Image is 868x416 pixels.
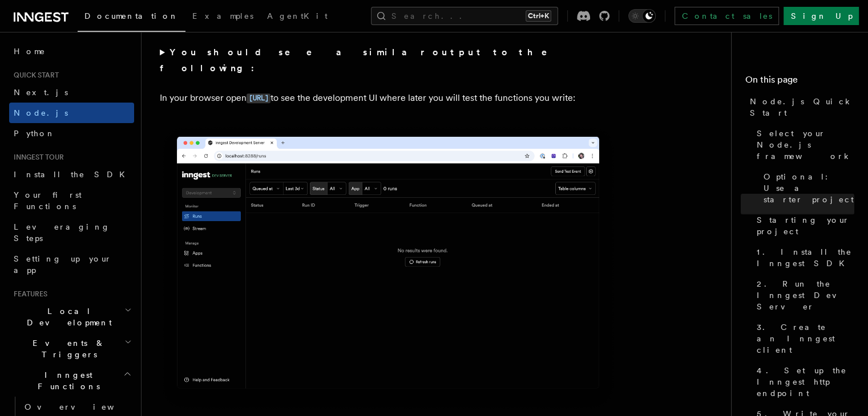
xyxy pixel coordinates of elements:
span: Optional: Use a starter project [764,171,854,205]
button: Events & Triggers [9,333,134,365]
a: Home [9,41,134,62]
span: Your first Functions [14,190,82,211]
span: Next.js [14,88,68,97]
a: 3. Create an Inngest client [752,317,854,360]
span: AgentKit [267,11,328,21]
span: Starting your project [757,214,854,237]
a: 2. Run the Inngest Dev Server [752,274,854,317]
a: 4. Set up the Inngest http endpoint [752,360,854,403]
span: Python [14,129,55,138]
a: Examples [185,3,260,31]
span: Select your Node.js framework [757,128,854,162]
span: Node.js Quick Start [750,96,854,119]
code: [URL] [247,93,271,103]
span: Setting up your app [14,254,112,275]
span: Inngest tour [9,153,64,162]
a: Next.js [9,82,134,103]
summary: You should see a similar output to the following: [160,44,616,76]
a: Node.js [9,103,134,123]
span: Quick start [9,71,59,80]
a: Documentation [78,3,185,32]
span: 1. Install the Inngest SDK [757,246,854,269]
a: Install the SDK [9,164,134,185]
span: Home [14,46,46,57]
span: Install the SDK [14,170,132,179]
button: Toggle dark mode [628,9,656,23]
a: Select your Node.js framework [752,123,854,166]
span: Overview [25,402,142,411]
span: Events & Triggers [9,337,124,360]
a: Leveraging Steps [9,217,134,248]
span: 3. Create an Inngest client [757,321,854,356]
a: [URL] [247,92,271,103]
img: Inngest Dev Server's 'Runs' tab with no data [160,125,616,411]
span: Features [9,289,47,299]
span: Leveraging Steps [14,222,110,243]
span: Examples [192,11,253,21]
a: Your first Functions [9,185,134,217]
a: Node.js Quick Start [745,91,854,123]
p: In your browser open to see the development UI where later you will test the functions you write: [160,90,616,107]
a: Starting your project [752,210,854,242]
a: AgentKit [260,3,334,31]
kbd: Ctrl+K [526,10,551,22]
a: Sign Up [784,7,859,25]
a: Optional: Use a starter project [759,166,854,210]
span: Local Development [9,305,124,328]
button: Inngest Functions [9,365,134,397]
a: Contact sales [675,7,779,25]
a: Python [9,123,134,144]
span: Node.js [14,108,68,117]
button: Local Development [9,301,134,333]
span: 4. Set up the Inngest http endpoint [757,365,854,399]
span: Inngest Functions [9,369,123,392]
strong: You should see a similar output to the following: [160,47,563,74]
h4: On this page [745,73,854,91]
a: Setting up your app [9,248,134,280]
span: Documentation [84,11,179,21]
button: Search...Ctrl+K [371,7,558,25]
a: 1. Install the Inngest SDK [752,242,854,274]
span: 2. Run the Inngest Dev Server [757,278,854,312]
